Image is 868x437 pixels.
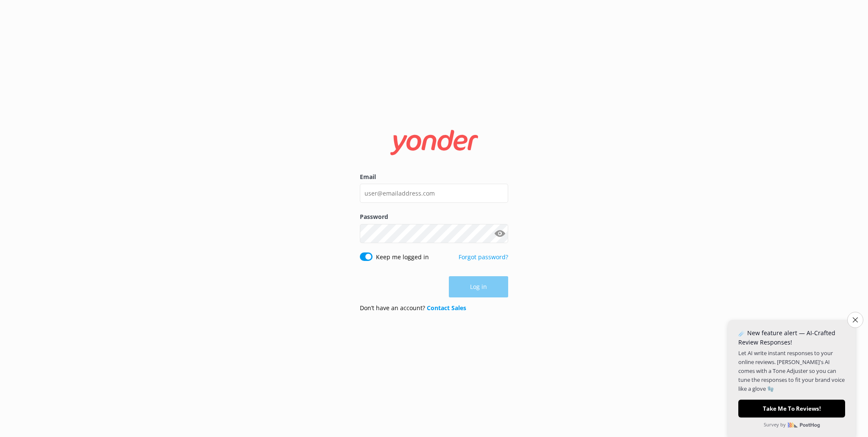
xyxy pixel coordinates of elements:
[360,212,508,221] label: Password
[459,253,508,261] a: Forgot password?
[376,252,429,262] label: Keep me logged in
[360,172,508,182] label: Email
[427,304,466,312] a: Contact Sales
[491,225,508,242] button: Show password
[360,303,466,313] p: Don’t have an account?
[360,184,508,203] input: user@emailaddress.com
